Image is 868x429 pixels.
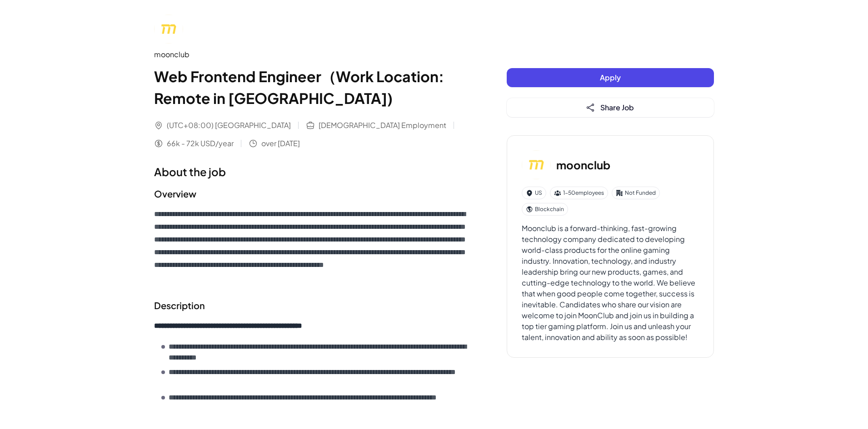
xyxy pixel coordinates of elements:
h1: Web Frontend Engineer（Work Location: Remote in [GEOGRAPHIC_DATA]) [154,65,470,109]
span: [DEMOGRAPHIC_DATA] Employment [319,120,446,131]
div: Not Funded [612,187,660,199]
button: Apply [507,68,714,87]
div: 1-50 employees [550,187,608,199]
div: Blockchain [522,203,568,216]
img: mo [154,15,183,44]
div: Moonclub is a forward-thinking, fast-growing technology company dedicated to developing world-cla... [522,223,699,343]
h2: Overview [154,187,470,201]
span: over [DATE] [261,138,300,149]
span: 66k - 72k USD/year [167,138,234,149]
span: Share Job [600,103,634,112]
h3: moonclub [556,157,610,173]
div: US [522,187,546,199]
span: Apply [600,73,621,82]
button: Share Job [507,98,714,117]
div: moonclub [154,49,470,60]
h1: About the job [154,163,470,180]
img: mo [522,150,551,179]
span: (UTC+08:00) [GEOGRAPHIC_DATA] [167,120,291,131]
h2: Description [154,299,470,312]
